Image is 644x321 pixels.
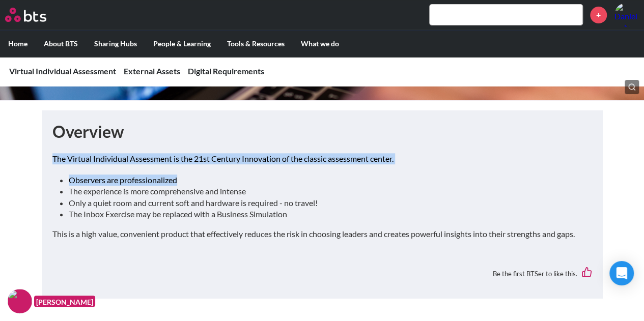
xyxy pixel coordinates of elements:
p: The Virtual Individual Assessment is the 21st Century Innovation of the classic assessment center. [52,153,592,164]
figcaption: [PERSON_NAME] [34,296,95,307]
a: Digital Requirements [188,66,264,76]
img: F [8,289,32,313]
a: Virtual Individual Assessment [9,66,116,76]
label: Sharing Hubs [86,31,145,57]
label: What we do [293,31,347,57]
img: BTS Logo [5,8,46,22]
p: This is a high value, convenient product that effectively reduces the risk in choosing leaders an... [52,228,592,240]
label: Tools & Resources [219,31,293,57]
div: Open Intercom Messenger [609,261,634,285]
a: Profile [614,3,639,27]
div: Be the first BTSer to like this. [52,259,592,287]
li: Observers are professionalized [69,174,584,186]
li: Only a quiet room and current soft and hardware is required - no travel! [69,197,584,209]
a: + [590,7,607,23]
li: The Inbox Exercise may be replaced with a Business Simulation [69,209,584,220]
img: Daniel Calvo [614,3,639,27]
label: People & Learning [145,31,219,57]
a: Go home [5,8,65,22]
label: About BTS [36,31,86,57]
li: The experience is more comprehensive and intense [69,186,584,197]
h1: Overview [52,121,592,143]
a: External Assets [124,66,180,76]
